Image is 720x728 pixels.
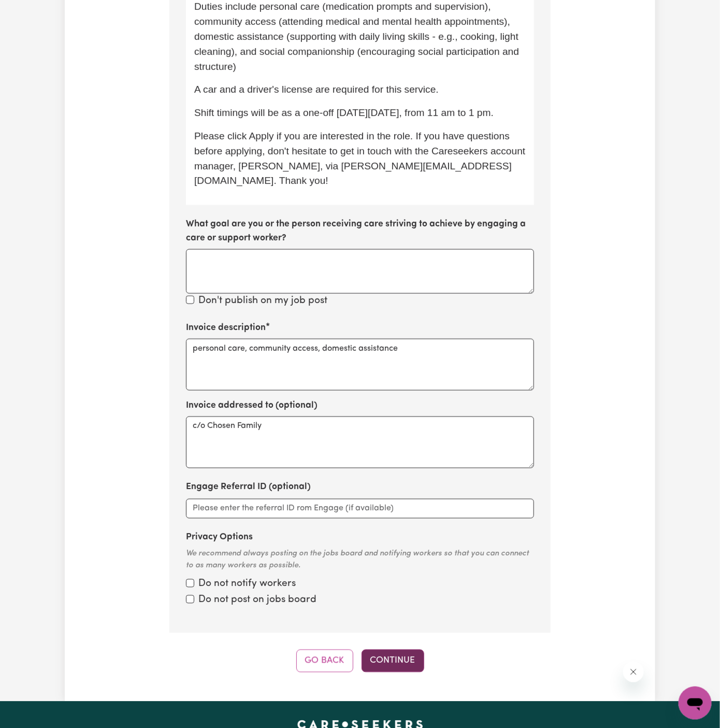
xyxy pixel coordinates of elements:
textarea: c/o Chosen Family [186,417,534,468]
label: Invoice description [186,321,266,335]
label: Privacy Options [186,531,253,545]
label: Do not post on jobs board [198,593,316,608]
label: Don't publish on my job post [198,294,327,309]
iframe: Close message [623,662,644,682]
label: Do not notify workers [198,577,296,592]
span: Need any help? [6,7,63,16]
input: Please enter the referral ID rom Engage (if available) [186,499,534,519]
span: Please click Apply if you are interested in the role. If you have questions before applying, don'... [194,131,528,186]
label: Engage Referral ID (optional) [186,481,311,494]
span: Shift timings will be as a one-off [DATE][DATE], from 11 am to 1 pm. [194,107,494,118]
label: What goal are you or the person receiving care striving to achieve by engaging a care or support ... [186,218,534,245]
div: We recommend always posting on the jobs board and notifying workers so that you can connect to as... [186,549,534,572]
label: Invoice addressed to (optional) [186,399,318,412]
span: A car and a driver's license are required for this service. [194,84,439,95]
textarea: personal care, community access, domestic assistance [186,339,534,391]
iframe: Button to launch messaging window [679,687,712,720]
button: Go Back [296,650,353,673]
button: Continue [362,650,424,673]
span: Duties include personal care (medication prompts and supervision), community access (attending me... [194,1,522,72]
